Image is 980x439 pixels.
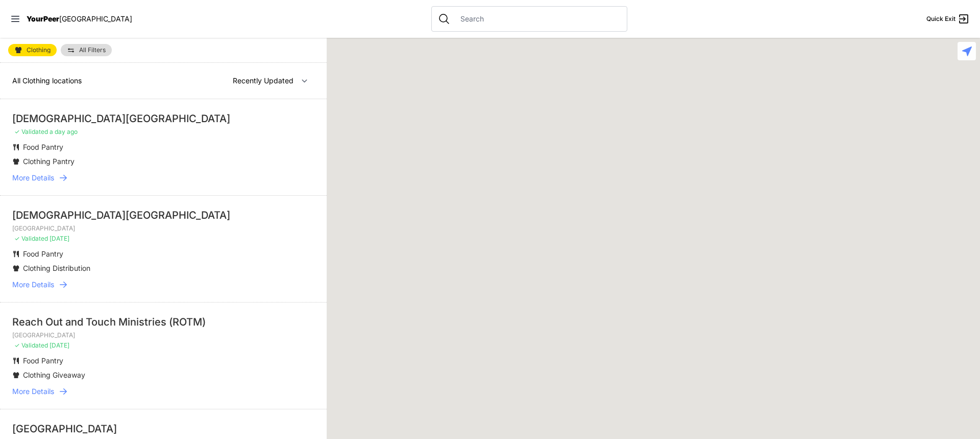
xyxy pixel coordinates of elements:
div: Manhattan [643,351,656,367]
span: More Details [12,173,54,183]
div: Manhattan [769,72,781,88]
span: More Details [12,280,54,290]
span: Food Pantry [23,356,63,365]
span: More Details [12,386,54,397]
div: [GEOGRAPHIC_DATA] [12,422,314,436]
div: The PILLARS – Holistic Recovery Support [716,40,729,57]
input: Search [454,14,621,24]
span: Clothing Distribution [23,264,90,272]
span: [DATE] [50,341,69,349]
a: Clothing [8,44,57,56]
div: Main Location [813,102,825,118]
div: Manhattan [757,45,770,62]
span: Clothing [27,47,51,53]
span: ✓ Validated [14,341,48,349]
div: Manhattan [656,30,669,47]
div: Pathways Adult Drop-In Program [555,242,568,259]
span: a day ago [50,128,78,135]
div: [DEMOGRAPHIC_DATA][GEOGRAPHIC_DATA] [12,208,314,222]
div: Uptown/Harlem DYCD Youth Drop-in Center [741,50,754,66]
p: [GEOGRAPHIC_DATA] [12,224,314,233]
span: YourPeer [27,14,59,23]
span: All Clothing locations [12,76,82,85]
span: Clothing Giveaway [23,371,85,379]
div: Reach Out and Touch Ministries (ROTM) [12,315,314,329]
div: 9th Avenue Drop-in Center [506,402,519,418]
div: Ford Hall [640,69,652,85]
span: ✓ Validated [14,235,48,242]
span: Food Pantry [23,143,63,151]
span: [GEOGRAPHIC_DATA] [59,14,132,23]
div: [DEMOGRAPHIC_DATA][GEOGRAPHIC_DATA] [12,111,314,126]
a: More Details [12,173,314,183]
span: Quick Exit [926,15,955,23]
a: Quick Exit [926,13,970,25]
span: All Filters [79,47,106,53]
a: YourPeer[GEOGRAPHIC_DATA] [27,16,132,22]
div: East Harlem [784,73,797,89]
span: ✓ Validated [14,128,48,135]
a: More Details [12,280,314,290]
a: More Details [12,386,314,397]
span: Clothing Pantry [23,157,75,166]
a: All Filters [61,44,112,56]
span: Food Pantry [23,249,63,258]
span: [DATE] [50,235,69,242]
p: [GEOGRAPHIC_DATA] [12,331,314,339]
div: The Cathedral Church of St. John the Divine [664,94,676,110]
div: Avenue Church [748,282,761,298]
